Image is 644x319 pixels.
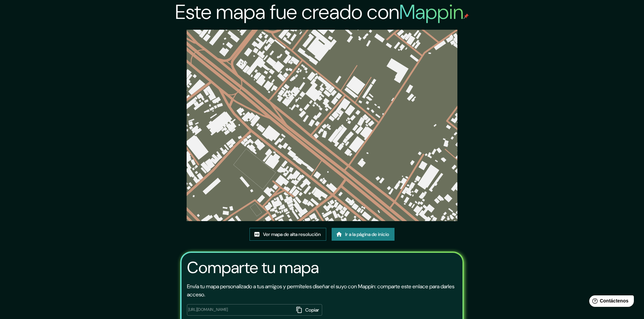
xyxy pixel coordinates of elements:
[463,14,469,19] img: pin de mapeo
[305,307,319,313] font: Copiar
[187,30,458,221] img: created-map
[332,228,395,241] a: Ir a la página de inicio
[345,231,389,237] font: Ir a la página de inicio
[263,231,321,237] font: Ver mapa de alta resolución
[187,257,319,278] font: Comparte tu mapa
[584,293,637,312] iframe: Lanzador de widgets de ayuda
[187,283,454,298] font: Envía tu mapa personalizado a tus amigos y permíteles diseñar el suyo con Mappin: comparte este e...
[249,228,326,241] a: Ver mapa de alta resolución
[294,304,322,316] button: Copiar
